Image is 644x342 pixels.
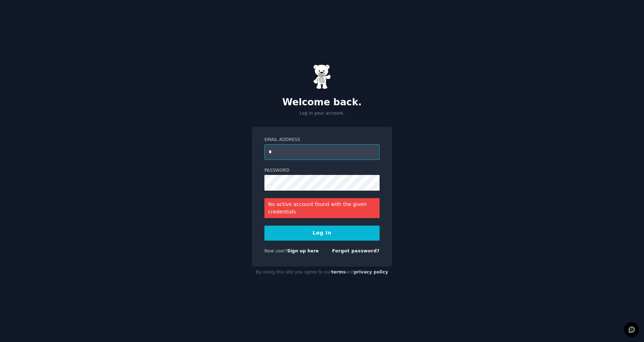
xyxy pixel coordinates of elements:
[331,270,346,275] a: terms
[287,248,319,253] a: Sign up here
[332,248,380,253] a: Forgot password?
[252,97,392,108] h2: Welcome back.
[252,110,392,117] p: Log in your account.
[354,270,388,275] a: privacy policy
[264,137,380,143] label: Email Address
[264,248,287,253] span: New user?
[264,167,380,174] label: Password
[252,267,392,278] div: By using this site you agree to our and
[264,226,380,241] button: Log In
[264,198,380,218] div: No active account found with the given credentials
[313,64,331,89] img: Gummy Bear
